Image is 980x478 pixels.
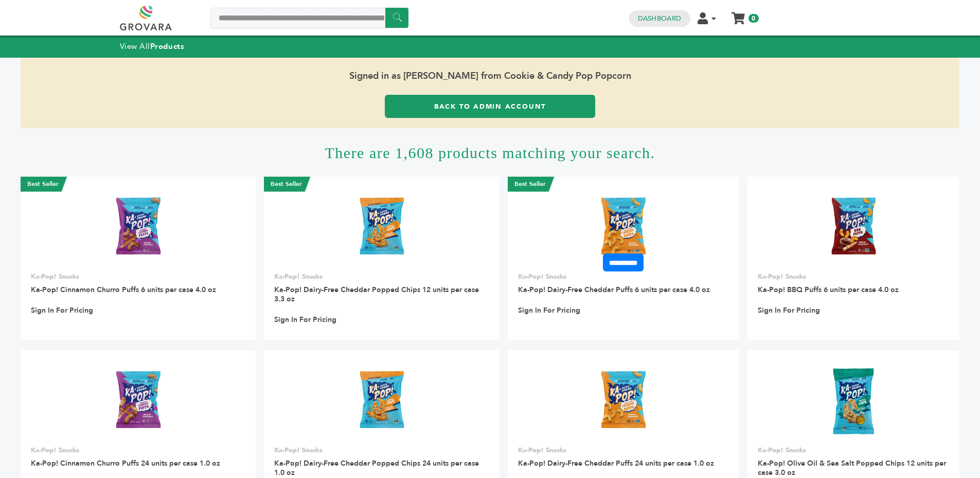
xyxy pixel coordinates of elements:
img: Ka-Pop! Cinnamon Churro Puffs 6 units per case 4.0 oz [101,191,175,265]
p: Ka-Pop! Snacks [31,272,245,281]
img: Ka-Pop! Dairy-Free Cheddar Puffs 24 units per case 1.0 oz [586,364,661,439]
a: Ka-Pop! BBQ Puffs 6 units per case 4.0 oz [758,285,899,295]
a: Ka-Pop! Olive Oil & Sea Salt Popped Chips 12 units per case 3.0 oz [758,458,946,477]
a: Sign In For Pricing [274,315,336,325]
a: Back to Admin Account [385,95,595,118]
img: Ka-Pop! BBQ Puffs 6 units per case 4.0 oz [816,191,891,265]
p: Ka-Pop! Snacks [31,446,245,455]
a: My Cart [732,9,744,20]
p: Ka-Pop! Snacks [758,272,949,281]
img: Ka-Pop! Dairy-Free Cheddar Popped Chips 24 units per case 1.0 oz [345,364,419,439]
a: Ka-Pop! Cinnamon Churro Puffs 24 units per case 1.0 oz [31,458,220,468]
a: Sign In For Pricing [518,306,580,315]
img: Ka-Pop! Dairy-Free Cheddar Popped Chips 12 units per case 3.3 oz [345,191,419,265]
a: Ka-Pop! Cinnamon Churro Puffs 6 units per case 4.0 oz [31,285,216,295]
p: Ka-Pop! Snacks [758,446,949,455]
span: 0 [749,14,758,23]
a: Sign In For Pricing [758,306,820,315]
p: Ka-Pop! Snacks [274,446,489,455]
img: Ka-Pop! Dairy-Free Cheddar Puffs 6 units per case 4.0 oz [586,191,661,265]
a: Sign In For Pricing [31,306,93,315]
a: Ka-Pop! Dairy-Free Cheddar Popped Chips 12 units per case 3.3 oz [274,285,479,304]
a: Ka-Pop! Dairy-Free Cheddar Puffs 24 units per case 1.0 oz [518,458,714,468]
a: Ka-Pop! Dairy-Free Cheddar Puffs 6 units per case 4.0 oz [518,285,710,295]
a: View AllProducts [120,41,185,52]
p: Ka-Pop! Snacks [518,272,729,281]
p: Ka-Pop! Snacks [274,272,489,281]
strong: Products [150,41,184,52]
img: Ka-Pop! Olive Oil & Sea Salt Popped Chips 12 units per case 3.0 oz [816,364,891,439]
a: Ka-Pop! Dairy-Free Cheddar Popped Chips 24 units per case 1.0 oz [274,458,479,477]
input: Search a product or brand... [210,8,408,28]
img: Ka-Pop! Cinnamon Churro Puffs 24 units per case 1.0 oz [101,364,175,439]
span: Signed in as [PERSON_NAME] from Cookie & Candy Pop Popcorn [21,58,959,95]
a: Dashboard [638,14,681,23]
h1: There are 1,608 products matching your search. [21,128,959,177]
p: Ka-Pop! Snacks [518,446,729,455]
